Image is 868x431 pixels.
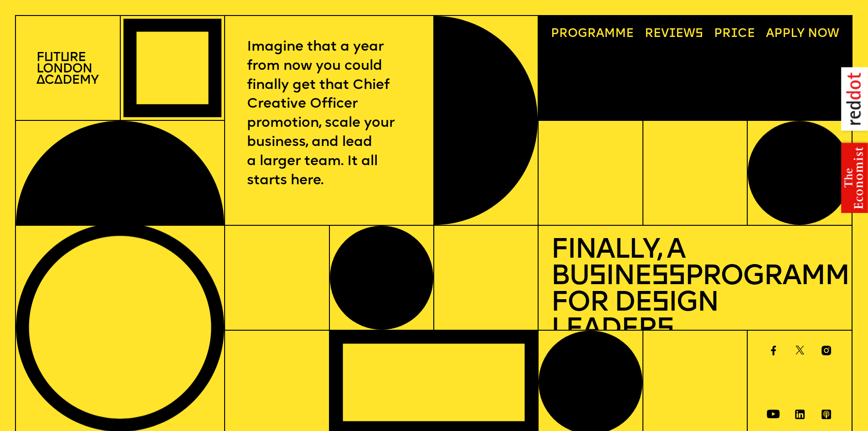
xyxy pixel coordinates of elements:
a: Reviews [639,22,709,46]
h1: Finally, a Bu ine Programme for De ign Leader [551,238,840,343]
a: Apply now [760,22,845,46]
span: A [766,28,774,40]
span: ss [651,263,685,291]
a: Programme [545,22,640,46]
span: a [596,28,604,40]
p: Imagine that a year from now you could finally get that Chief Creative Officer promotion, scale y... [247,38,412,191]
span: s [652,290,668,317]
span: s [657,316,673,344]
a: Price [708,22,761,46]
span: s [589,263,606,291]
